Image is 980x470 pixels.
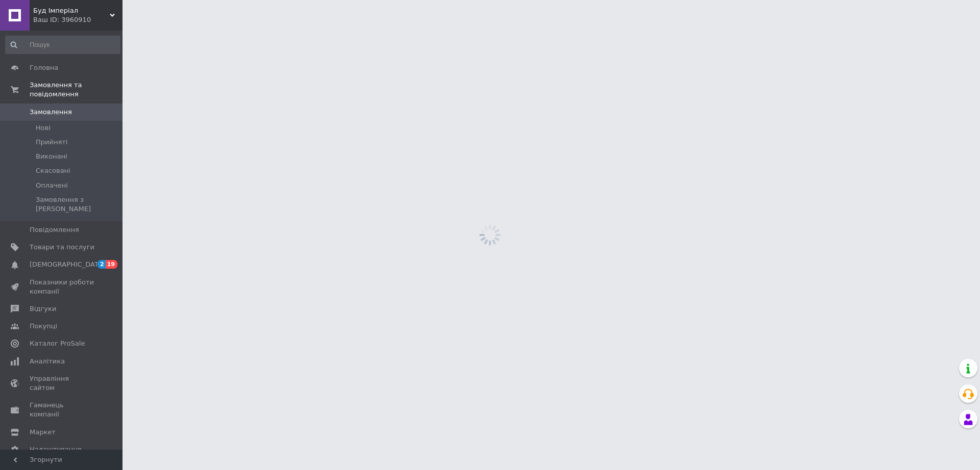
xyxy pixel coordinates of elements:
span: Відгуки [30,304,56,314]
span: Товари та послуги [30,243,94,252]
span: Оплачені [36,181,68,190]
span: Управління сайтом [30,374,94,393]
span: Буд Імперіал [33,6,110,15]
span: Нові [36,123,51,133]
span: 19 [106,260,117,269]
span: Каталог ProSale [30,339,85,348]
span: Замовлення [30,108,72,117]
span: Аналітика [30,357,65,366]
input: Пошук [5,36,120,54]
span: Повідомлення [30,225,79,234]
span: [DEMOGRAPHIC_DATA] [30,260,105,269]
span: Головна [30,63,58,72]
span: 2 [97,260,106,269]
span: Скасовані [36,166,70,175]
div: Ваш ID: 3960910 [33,15,122,24]
span: Покупці [30,322,57,331]
span: Виконані [36,152,67,161]
span: Замовлення та повідомлення [30,81,122,99]
span: Гаманець компанії [30,401,94,419]
span: Прийняті [36,138,67,147]
span: Замовлення з [PERSON_NAME] [36,195,119,214]
span: Налаштування [30,445,82,454]
span: Маркет [30,428,56,437]
span: Показники роботи компанії [30,278,94,296]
